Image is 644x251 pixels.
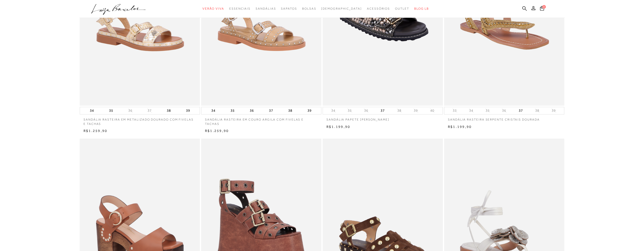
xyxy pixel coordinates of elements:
a: noSubCategoriesText [321,4,362,13]
button: 35 [108,107,115,114]
button: 35 [346,108,353,113]
a: categoryNavScreenReaderText [202,4,224,13]
button: 35 [484,108,491,113]
button: 36 [363,108,370,113]
button: 38 [287,107,294,114]
a: categoryNavScreenReaderText [367,4,390,13]
button: 0 [538,6,546,12]
a: categoryNavScreenReaderText [281,4,297,13]
button: 37 [267,107,275,114]
button: 36 [127,108,134,113]
button: 34 [330,108,337,113]
span: R$1.259,90 [205,129,229,133]
button: 38 [165,107,172,114]
span: R$1.199,90 [448,125,472,129]
a: categoryNavScreenReaderText [395,4,409,13]
button: 37 [379,107,386,114]
button: 34 [468,108,475,113]
a: Sandália papete [PERSON_NAME] [323,114,443,122]
button: 38 [396,108,403,113]
button: 39 [412,108,419,113]
a: categoryNavScreenReaderText [302,4,316,13]
button: 38 [534,108,541,113]
button: 40 [429,108,436,113]
button: 37 [146,108,153,113]
span: Bolsas [302,7,316,10]
button: 34 [210,107,217,114]
span: Essenciais [229,7,251,10]
span: Outlet [395,7,409,10]
button: 34 [88,107,95,114]
span: Sandálias [256,7,276,10]
button: 37 [517,107,524,114]
button: 35 [229,107,236,114]
button: 39 [184,107,192,114]
button: 39 [550,108,557,113]
a: Sandália rasteira serpente cristais dourada [444,114,564,122]
span: Acessórios [367,7,390,10]
span: [DEMOGRAPHIC_DATA] [321,7,362,10]
a: categoryNavScreenReaderText [256,4,276,13]
a: SANDÁLIA RASTEIRA EM METALIZADO DOURADO COM FIVELAS E TACHAS [80,114,200,126]
button: 33 [451,108,458,113]
a: categoryNavScreenReaderText [229,4,251,13]
a: BLOG LB [414,4,429,13]
button: 39 [306,107,313,114]
a: SANDÁLIA RASTEIRA EM COURO ARGILA COM FIVELAS E TACHAS [201,114,321,126]
span: Verão Viva [202,7,224,10]
button: 36 [248,107,255,114]
span: R$1.259,90 [84,129,107,133]
button: 36 [501,108,508,113]
span: R$1.199,90 [326,125,350,129]
span: 0 [542,5,546,9]
span: BLOG LB [414,7,429,10]
span: Sapatos [281,7,297,10]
